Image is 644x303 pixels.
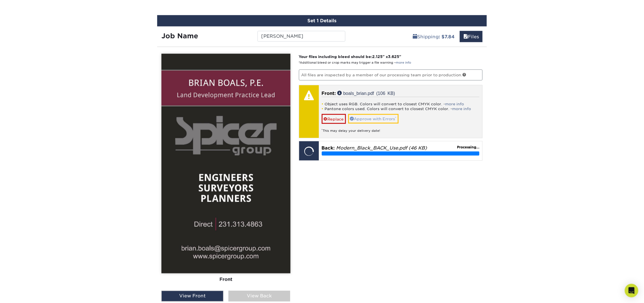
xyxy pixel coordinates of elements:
div: View Back [228,291,290,302]
a: Approve with Errors* [348,114,399,124]
div: Set 1 Details [157,15,487,26]
li: Object uses RGB. Colors will convert to closest CMYK color. - [322,102,480,106]
em: Modern_Black_BACK_Use.pdf (46 KB) [336,145,427,151]
small: *Additional bleed or crop marks may trigger a file warning – [299,61,411,64]
a: Shipping: $7.84 [409,31,458,42]
input: Enter a job name [257,31,345,42]
div: Front [161,273,290,286]
a: Replace [322,114,346,124]
span: 3.625 [388,54,399,59]
a: Files [460,31,483,42]
span: shipping [413,34,417,39]
div: This may delay your delivery date! [322,124,480,133]
span: files [463,34,468,39]
li: Pantone colors used. Colors will convert to closest CMYK color. - [322,106,480,111]
a: boals_brian.pdf (106 KB) [337,91,395,95]
div: View Front [161,291,223,302]
span: 2.125 [372,54,383,59]
span: Back: [322,145,335,151]
span: Front: [322,91,336,96]
b: : $7.84 [439,34,455,39]
p: All files are inspected by a member of our processing team prior to production. [299,70,483,80]
a: more info [452,107,471,111]
strong: Your files including bleed should be: " x " [299,54,401,59]
a: more info [445,102,464,106]
div: Open Intercom Messenger [625,284,638,297]
strong: Job Name [161,32,198,40]
a: more info [396,61,411,64]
